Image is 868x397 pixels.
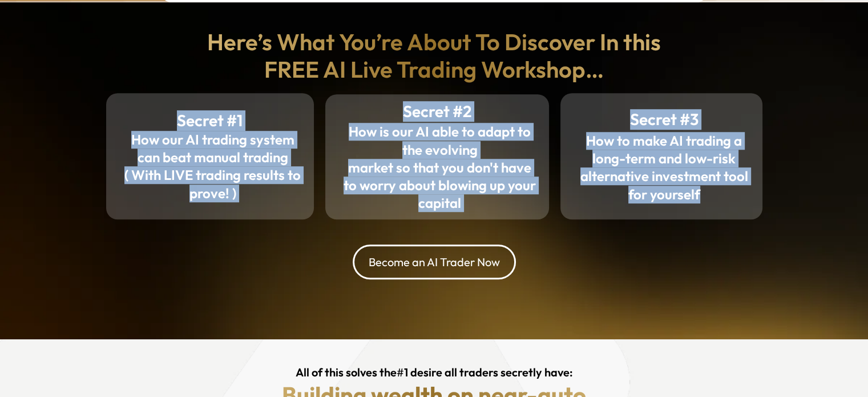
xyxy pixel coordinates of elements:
[296,365,397,379] strong: All of this solves the
[403,101,471,121] strong: Secret #2
[207,27,661,56] strong: Here’s What You’re About To Discover In this
[177,110,243,130] strong: Secret #1
[580,132,748,203] strong: How to make AI trading a long-term and low-risk alternative investment tool for yourself
[187,365,682,380] h2: #
[349,123,531,158] strong: How is our AI able to adapt to the evolving
[264,55,604,83] strong: FREE AI Live Trading Workshop…
[404,365,573,379] strong: 1 desire all traders secretly have:
[344,159,536,211] strong: market so that you don't have to worry about blowing up your capital
[352,243,516,280] button: Become an AI Trader Now
[368,254,499,269] div: Become an AI Trader Now
[630,109,699,129] strong: Secret #3
[131,131,294,166] strong: How our AI trading system can beat manual trading
[124,166,301,201] strong: ( With LIVE trading results to prove! )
